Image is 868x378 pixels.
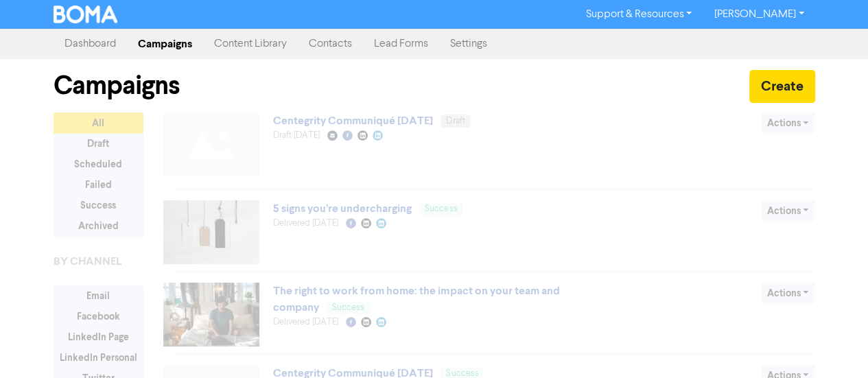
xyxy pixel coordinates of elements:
button: Create [749,70,815,103]
h1: Campaigns [54,70,180,102]
a: Lead Forms [363,30,439,58]
a: Content Library [203,30,298,58]
a: [PERSON_NAME] [703,3,814,25]
a: Campaigns [127,30,203,58]
a: Dashboard [54,30,127,58]
a: Settings [439,30,498,58]
a: Support & Resources [574,3,703,25]
a: Contacts [298,30,363,58]
img: BOMA Logo [54,5,118,23]
iframe: Chat Widget [799,312,868,378]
